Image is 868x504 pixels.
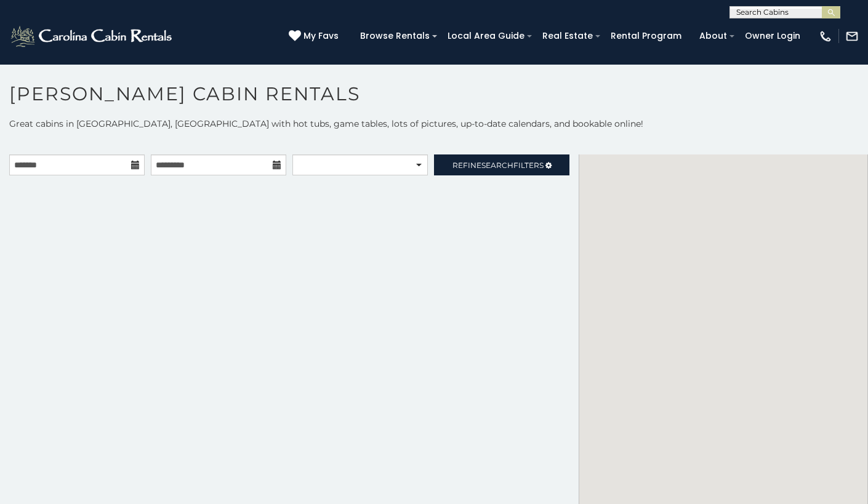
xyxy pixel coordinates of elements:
a: My Favs [289,30,342,43]
a: Local Area Guide [441,26,531,46]
img: mail-regular-white.png [845,30,859,43]
a: Browse Rentals [354,26,436,46]
a: About [693,26,733,46]
span: Refine Filters [452,161,544,170]
img: phone-regular-white.png [819,30,832,43]
span: My Favs [303,30,339,42]
img: White-1-2.png [9,24,175,49]
a: Rental Program [605,26,688,46]
a: Owner Login [739,26,806,46]
span: Search [481,161,513,170]
a: RefineSearchFilters [434,154,569,175]
a: Real Estate [536,26,599,46]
